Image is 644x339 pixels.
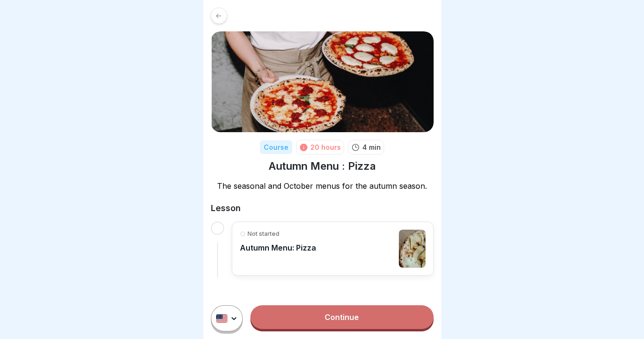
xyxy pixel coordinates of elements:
p: The seasonal and October menus for the autumn season. [211,181,434,191]
img: us.svg [216,314,228,323]
h2: Lesson [211,203,434,214]
img: gigntzqtjbmfaqrmkhd4k4h3.png [211,31,434,132]
a: Continue [250,305,433,329]
p: Not started [248,230,279,238]
img: i97tb33x8rkir7d72jy3i19l.png [399,230,426,268]
h1: Autumn Menu : Pizza [268,159,376,173]
div: Course [260,140,292,154]
p: Autumn Menu: Pizza [240,243,316,252]
a: Not startedAutumn Menu: Pizza [240,230,426,268]
p: 4 min [362,142,381,152]
div: 20 hours [310,142,341,152]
